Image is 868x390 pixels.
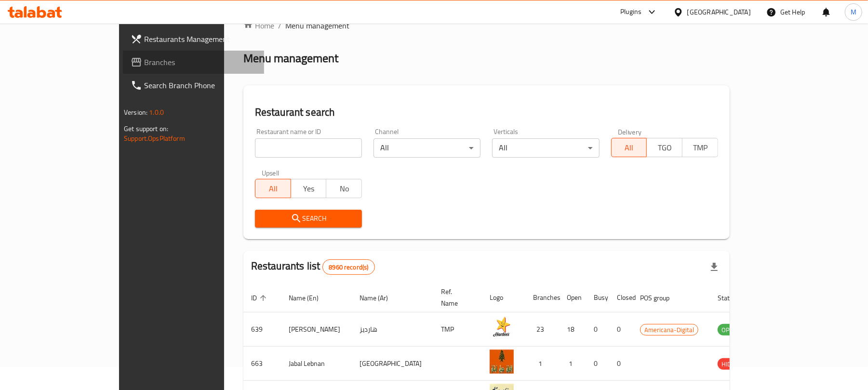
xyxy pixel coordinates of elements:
div: [GEOGRAPHIC_DATA] [687,7,751,17]
span: Branches [144,56,256,68]
span: Version: [124,106,147,119]
span: ID [251,292,269,304]
div: Plugins [620,6,641,18]
label: Delivery [618,128,642,135]
td: 0 [586,312,609,347]
th: Closed [609,283,632,312]
span: Get support on: [124,122,168,135]
label: Upsell [262,169,280,176]
input: Search for restaurant name or ID.. [255,138,362,158]
a: Branches [123,51,264,74]
td: 1 [559,347,586,381]
td: 0 [609,347,632,381]
th: Open [559,283,586,312]
img: Jabal Lebnan [490,350,514,374]
span: Name (En) [289,292,331,304]
span: Yes [295,182,323,196]
h2: Restaurant search [255,105,718,120]
span: All [615,141,643,155]
td: هارديز [352,312,433,347]
td: [PERSON_NAME] [281,312,352,347]
span: OPEN [718,324,741,336]
span: TMP [686,141,714,155]
button: Search [255,210,362,228]
td: [GEOGRAPHIC_DATA] [352,347,433,381]
th: Branches [525,283,559,312]
th: Busy [586,283,609,312]
span: Status [718,292,749,304]
div: Total records count [322,259,374,275]
td: TMP [433,312,482,347]
div: All [374,138,481,158]
span: Ref. Name [441,286,470,309]
span: HIDDEN [718,359,747,370]
h2: Menu management [243,51,338,66]
span: TGO [651,141,679,155]
a: Restaurants Management [123,27,264,51]
nav: breadcrumb [243,20,730,31]
span: Search [263,213,354,225]
th: Logo [482,283,525,312]
div: OPEN [718,324,741,336]
h2: Restaurants list [251,259,375,275]
td: 23 [525,312,559,347]
td: 1 [525,347,559,381]
div: All [492,138,599,158]
td: 0 [609,312,632,347]
span: 1.0.0 [149,106,164,119]
td: 0 [586,347,609,381]
td: Jabal Lebnan [281,347,352,381]
a: Support.OpsPlatform [124,132,185,145]
button: All [255,179,291,198]
span: 8960 record(s) [323,263,374,272]
span: Name (Ar) [360,292,401,304]
div: Export file [703,256,726,279]
button: No [326,179,362,198]
span: Menu management [285,20,349,31]
img: Hardee's [490,315,514,339]
li: / [278,20,281,31]
button: Yes [291,179,327,198]
span: M [851,7,856,17]
span: POS group [640,292,682,304]
span: Restaurants Management [144,33,256,45]
td: 18 [559,312,586,347]
button: All [611,138,647,157]
a: Search Branch Phone [123,74,264,97]
span: No [330,182,358,196]
button: TMP [682,138,718,157]
span: Search Branch Phone [144,80,256,91]
button: TGO [646,138,682,157]
span: Americana-Digital [641,324,698,336]
span: All [259,182,287,196]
